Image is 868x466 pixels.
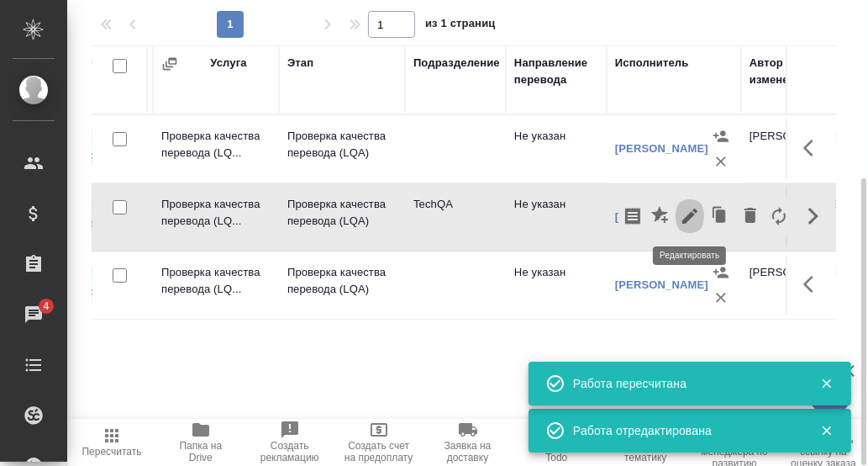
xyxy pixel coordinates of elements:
p: Проверка качества перевода (LQA) [287,128,397,162]
span: Добавить Todo [522,440,591,463]
button: Папка на Drive [156,419,245,466]
a: [PERSON_NAME] [615,210,708,223]
button: Здесь прячутся важные кнопки [793,128,834,168]
td: Не указан [506,119,607,178]
a: 4 [4,294,63,336]
td: Не указан [506,256,607,315]
span: Пересчитать [82,446,141,458]
button: Клонировать [704,196,736,236]
button: Заявка на доставку [423,419,513,466]
div: Услуга [210,55,246,71]
button: Удалить [736,196,765,236]
button: Назначить [708,124,734,149]
p: Проверка качества перевода (LQA) [287,264,397,298]
button: Добавить оценку [647,196,676,236]
span: из 1 страниц [425,13,496,38]
button: Добавить Todo [512,419,601,466]
button: Сгруппировать [161,56,178,72]
div: Автор изменения [750,55,834,88]
button: Закрыть [809,423,844,438]
span: 4 [33,298,59,315]
button: Создать рекламацию [245,419,334,466]
button: Удалить [708,149,734,174]
button: Удалить [708,285,734,310]
div: Этап [287,55,313,71]
div: Подразделение [413,55,500,71]
span: Создать счет на предоплату [345,440,413,463]
div: Направление перевода [514,55,598,88]
button: Заменить [765,196,793,236]
a: [PERSON_NAME] [615,278,708,291]
button: Пересчитать [67,419,156,466]
button: Назначить [708,260,734,285]
span: Создать рекламацию [255,440,324,463]
td: Не указан [506,188,607,246]
button: Назначить [708,192,734,217]
td: Проверка качества перевода (LQ... [153,256,279,315]
button: Скопировать мини-бриф [618,196,647,236]
div: Работа пересчитана [573,375,795,392]
span: Папка на Drive [166,440,235,463]
td: Проверка качества перевода (LQ... [153,119,279,178]
div: Работа отредактирована [573,422,795,439]
td: Проверка качества перевода (LQ... [153,188,279,246]
div: Исполнитель [615,55,689,71]
td: [PERSON_NAME] [741,188,842,246]
p: Проверка качества перевода (LQA) [287,196,397,230]
td: [PERSON_NAME] [741,119,842,178]
span: Заявка на доставку [434,440,502,463]
button: Скрыть кнопки [793,196,834,236]
button: Закрыть [809,376,844,391]
button: Здесь прячутся важные кнопки [793,264,834,304]
a: [PERSON_NAME] [615,142,708,155]
td: TechQA [405,188,506,246]
td: [PERSON_NAME] [741,256,842,315]
button: Создать счет на предоплату [334,419,423,466]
